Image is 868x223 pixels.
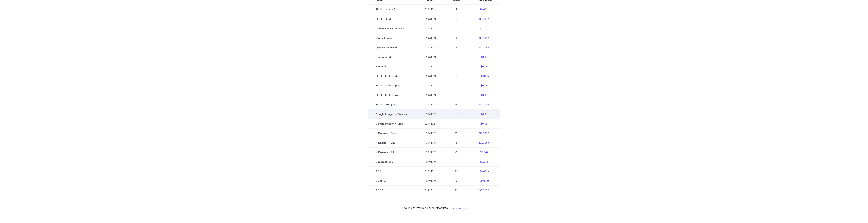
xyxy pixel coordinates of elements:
td: $0.03 [468,62,500,71]
td: SD 3 [368,166,415,176]
td: $0.06 [468,119,500,128]
td: $0.04 [468,109,500,119]
td: 1024x1024 [415,33,444,43]
td: FLUX.1 Krea [dev] [368,100,415,109]
td: 28 [444,71,468,81]
td: FLUX.1 [dev] [368,14,415,24]
td: - [444,62,468,71]
small: Looking for volume based discounts? [402,206,449,210]
td: Google Imagen 4 Preview [368,109,415,119]
td: $0.0019 [468,166,500,176]
td: 1024x1024 [415,128,444,138]
td: SDXL 1.0 [368,176,415,185]
td: 28 [444,100,468,109]
span: Gemini Flash Image 2.5 [376,26,407,30]
td: HiDream-I1 Dev [368,138,415,147]
td: $0.039 [468,24,500,33]
td: 30 [444,166,468,176]
td: HiDream-I1 Full [368,147,415,157]
td: $0.0032 [468,128,500,138]
td: 512x512 [415,185,444,195]
td: Qwen-Image-Edit [368,43,415,52]
td: 1024x1024 [415,176,444,185]
td: $0.04 [468,81,500,90]
td: 1024x1024 [415,14,444,24]
td: 28 [444,14,468,24]
td: $0.0045 [468,138,500,147]
td: 1024x1024 [415,90,444,100]
td: 1024x1024 [415,100,444,109]
td: HiDream-I1 Fast [368,128,415,138]
td: $0.0058 [468,33,500,43]
td: $0.0098 [468,100,500,109]
td: 1024x1024 [415,24,444,33]
td: $0.009 [468,147,500,157]
td: $0.0006 [468,185,500,195]
td: 1024x1024 [415,166,444,176]
a: Let's talk [452,206,466,210]
td: - [444,90,468,100]
td: 1024x1024 [415,62,444,71]
td: 1024x1024 [415,5,444,14]
td: $0.0032 [468,43,500,52]
td: Qwen-Image [368,33,415,43]
td: FLUX.1 [schnell] [368,5,415,14]
td: 1024x1024 [415,157,444,166]
td: 1024x1024 [415,52,444,62]
td: 1024x1024 [415,71,444,81]
td: - [444,81,468,90]
td: - [444,109,468,119]
td: 1024x1024 [415,109,444,119]
td: FLUX.1 Kontext [max] [368,90,415,100]
td: - [444,157,468,166]
td: 1024x1024 [415,147,444,157]
td: SD 1.5 [368,185,415,195]
td: $0.0105 [468,71,500,81]
td: 20 [444,33,468,43]
td: 30 [444,147,468,157]
td: Seedream 3.0 [368,157,415,166]
td: FLUX.1 Kontext [dev] [368,71,415,81]
td: $0.0019 [468,176,500,185]
td: 16 [444,128,468,138]
td: SeedEdit [368,62,415,71]
td: Google Imagen 4 Ultra [368,119,415,128]
td: FLUX.1 Kontext [pro] [368,81,415,90]
td: 28 [444,138,468,147]
td: 1024x1024 [415,81,444,90]
td: $0.0038 [468,14,500,24]
td: $0.03 [468,52,500,62]
td: 1024x1024 [415,43,444,52]
td: $0.0013 [468,5,500,14]
td: 1024x1024 [415,119,444,128]
td: $0.018 [468,157,500,166]
td: - [444,24,468,33]
td: 8 [444,43,468,52]
td: - [444,52,468,62]
td: 1024x1024 [415,138,444,147]
td: 30 [444,176,468,185]
td: 4 [444,5,468,14]
td: - [444,119,468,128]
td: Seedream 4.0 [368,52,415,62]
td: 30 [444,185,468,195]
td: $0.08 [468,90,500,100]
